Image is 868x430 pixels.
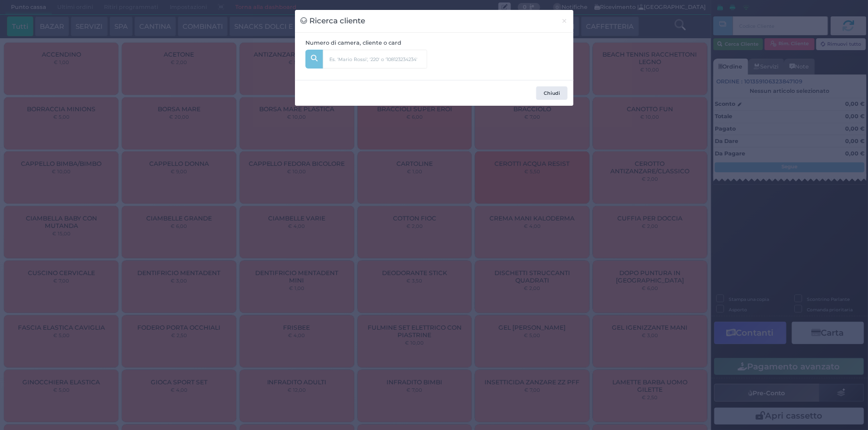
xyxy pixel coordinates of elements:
[536,86,568,100] button: Chiudi
[561,15,568,26] span: ×
[323,50,427,69] input: Es. 'Mario Rossi', '220' o '108123234234'
[305,39,401,47] label: Numero di camera, cliente o card
[300,15,366,27] h3: Ricerca cliente
[556,10,573,32] button: Chiudi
